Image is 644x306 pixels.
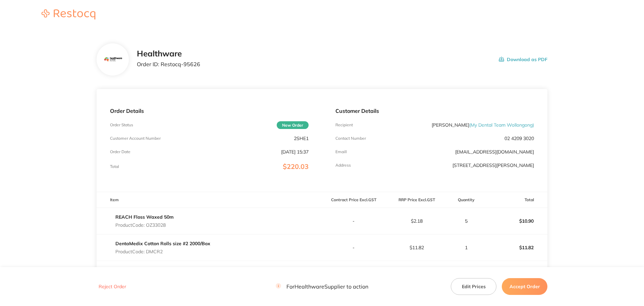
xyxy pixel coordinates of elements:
p: - [322,245,385,250]
p: Customer Details [335,108,534,114]
p: [STREET_ADDRESS][PERSON_NAME] [452,163,534,168]
img: Restocq logo [35,9,102,19]
p: Customer Account Number [110,136,161,141]
p: 5 [448,218,484,224]
p: $11.82 [385,245,448,250]
button: Download as PDF [499,49,547,70]
p: Order Date [110,149,130,154]
p: $56.70 [485,266,547,282]
th: Item [97,192,322,208]
span: ( My Dental Team Wollongong ) [469,122,534,128]
p: [PERSON_NAME] [432,122,534,128]
p: 02 4209 3020 [504,136,534,141]
span: $220.03 [283,162,309,171]
p: For Healthware Supplier to action [276,283,368,290]
p: Product Code: OZ33028 [115,222,174,228]
p: Contact Number [335,136,366,141]
p: Total [110,164,119,169]
h2: Healthware [137,49,200,58]
p: Product Code: DMCR2 [115,249,210,254]
p: Order ID: Restocq- 95626 [137,61,200,67]
button: Reject Order [97,284,128,290]
p: Address [335,163,351,168]
p: Recipient [335,123,353,127]
button: Edit Prices [451,278,496,295]
p: $2.18 [385,218,448,224]
span: New Order [277,121,309,129]
a: REACH Floss Waxed 50m [115,214,174,220]
a: Restocq logo [35,9,102,20]
th: Quantity [448,192,484,208]
th: Contract Price Excl. GST [322,192,385,208]
p: - [322,218,385,224]
p: 2SHE1 [294,136,309,141]
a: [EMAIL_ADDRESS][DOMAIN_NAME] [455,149,534,155]
img: eDMwNjI2Yw [102,56,123,63]
p: Order Details [110,108,309,114]
a: DentaMedix Cotton Rolls size #2 2000/Box [115,241,210,247]
p: $10.90 [485,213,547,229]
button: Accept Order [502,278,547,295]
p: Order Status [110,123,133,127]
th: Total [484,192,547,208]
p: $11.82 [485,239,547,256]
p: 1 [448,245,484,250]
th: RRP Price Excl. GST [385,192,448,208]
p: Emaill [335,149,347,154]
p: [DATE] 15:37 [281,149,309,155]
